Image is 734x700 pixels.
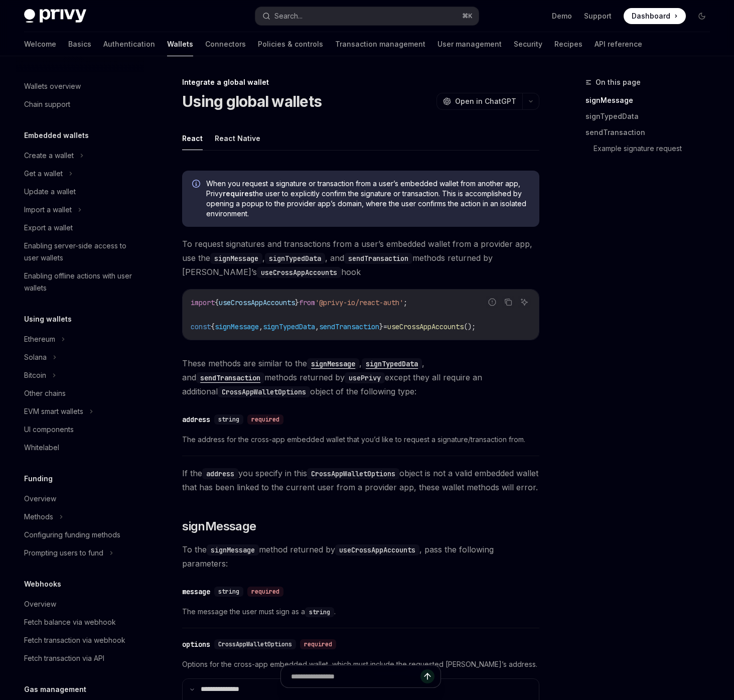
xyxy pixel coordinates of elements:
h5: Embedded wallets [24,129,89,142]
div: Export a wallet [24,222,73,234]
div: required [300,639,336,649]
a: Wallets overview [16,77,144,95]
span: { [215,298,219,307]
span: { [211,322,215,331]
span: The message the user must sign as a . [182,606,539,618]
div: options [182,639,210,649]
span: useCrossAppAccounts [219,298,295,307]
button: React [182,126,203,150]
div: address [182,414,210,425]
button: Methods [16,508,144,526]
div: Search... [274,10,303,22]
button: Search...⌘K [255,7,479,25]
h5: Using wallets [24,313,72,325]
span: ; [403,298,407,307]
div: required [247,587,283,597]
button: Toggle dark mode [694,8,710,24]
code: address [202,468,238,479]
div: Overview [24,493,56,505]
code: usePrivy [345,372,385,383]
a: Authentication [103,32,155,56]
a: Security [514,32,542,56]
div: UI components [24,424,74,436]
a: Enabling offline actions with user wallets [16,267,144,297]
button: Ethereum [16,330,144,348]
strong: requires [223,189,253,198]
button: React Native [215,126,260,150]
span: These methods are similar to the , , and methods returned by except they all require an additiona... [182,356,539,398]
a: Example signature request [585,141,718,157]
h1: Using global wallets [182,92,322,110]
button: Send message [420,669,434,683]
div: Other chains [24,387,66,399]
a: UI components [16,421,144,439]
a: User management [437,32,502,56]
span: To the method returned by , pass the following parameters: [182,542,539,571]
span: To request signatures and transactions from a user’s embedded wallet from a provider app, use the... [182,237,539,279]
a: Other chains [16,384,144,402]
span: On this page [596,76,641,88]
button: EVM smart wallets [16,402,144,421]
span: signMessage [215,322,259,331]
span: string [218,415,239,424]
span: , [259,322,263,331]
span: When you request a signature or transaction from a user’s embedded wallet from another app, Privy... [206,179,529,219]
button: Solana [16,348,144,366]
input: Ask a question... [291,665,420,687]
div: Whitelabel [24,442,59,454]
a: Export a wallet [16,219,144,237]
a: Connectors [205,32,246,56]
div: Methods [24,511,53,523]
div: Fetch balance via webhook [24,616,116,628]
div: Chain support [24,98,70,110]
a: Policies & controls [258,32,323,56]
a: Whitelabel [16,439,144,457]
a: Transaction management [335,32,425,56]
code: useCrossAppAccounts [335,544,419,555]
a: signTypedData [362,358,422,368]
code: signTypedData [362,358,422,369]
span: If the you specify in this object is not a valid embedded wallet that has been linked to the curr... [182,466,539,494]
span: = [383,322,387,331]
span: sendTransaction [319,322,379,331]
button: Get a wallet [16,165,144,183]
a: sendTransaction [585,124,718,141]
div: Solana [24,351,47,363]
div: Integrate a global wallet [182,77,539,87]
span: ⌘ K [462,12,473,20]
span: The address for the cross-app embedded wallet that you’d like to request a signature/transaction ... [182,434,539,446]
code: CrossAppWalletOptions [307,468,399,479]
span: } [295,298,299,307]
span: CrossAppWalletOptions [218,640,292,648]
img: dark logo [24,9,86,23]
div: Wallets overview [24,80,81,92]
span: signTypedData [263,322,315,331]
button: Bitcoin [16,366,144,384]
a: Configuring funding methods [16,526,144,544]
code: signMessage [210,253,262,264]
div: Configuring funding methods [24,529,120,541]
a: Recipes [554,32,582,56]
a: Chain support [16,95,144,113]
a: Fetch transaction via API [16,649,144,667]
a: Dashboard [624,8,686,24]
code: sendTransaction [344,253,412,264]
a: Fetch balance via webhook [16,613,144,631]
div: Update a wallet [24,186,76,198]
code: CrossAppWalletOptions [218,386,310,397]
span: Open in ChatGPT [455,96,516,106]
span: Dashboard [632,11,670,21]
span: string [218,588,239,596]
div: Create a wallet [24,150,74,162]
a: Support [584,11,612,21]
a: signTypedData [585,108,718,124]
span: '@privy-io/react-auth' [315,298,403,307]
svg: Info [192,180,202,190]
div: Import a wallet [24,204,72,216]
span: Options for the cross-app embedded wallet, which must include the requested [PERSON_NAME]’s address. [182,658,539,670]
a: signMessage [307,358,359,368]
div: Prompting users to fund [24,547,103,559]
code: useCrossAppAccounts [257,267,341,278]
a: signMessage [585,92,718,108]
span: } [379,322,383,331]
